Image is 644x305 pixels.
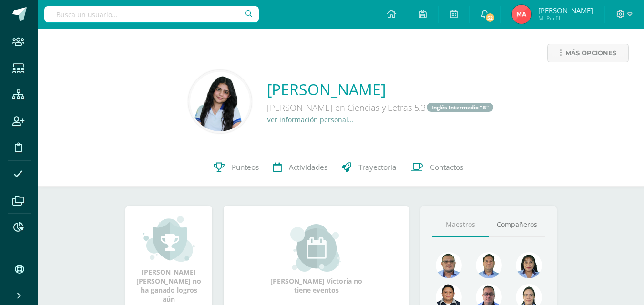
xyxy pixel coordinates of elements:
a: Maestros [432,213,489,237]
img: 8d3d044f6c5e0d360e86203a217bbd6d.png [512,5,531,24]
input: Busca un usuario... [44,6,259,22]
img: d617085402591fbfb0bb390deba6fad0.png [190,72,250,131]
div: [PERSON_NAME] Victoria no tiene eventos [269,224,364,295]
span: Actividades [289,162,327,172]
img: 99962f3fa423c9b8099341731b303440.png [436,252,462,278]
div: [PERSON_NAME] [PERSON_NAME] no ha ganado logros aún [135,215,203,304]
span: [PERSON_NAME] [538,6,593,15]
a: [PERSON_NAME] [267,79,494,99]
span: Más opciones [565,44,616,62]
a: Inglés Intermedio "B" [427,103,493,112]
span: Mi Perfil [538,14,593,22]
a: Contactos [404,148,470,187]
img: 371adb901e00c108b455316ee4864f9b.png [516,252,542,278]
a: Ver información personal... [267,115,354,124]
img: event_small.png [290,224,342,272]
div: [PERSON_NAME] en Ciencias y Letras 5.3 [267,99,494,115]
img: achievement_small.png [143,215,195,263]
span: Contactos [430,162,463,172]
a: Punteos [206,148,266,187]
a: Compañeros [489,213,545,237]
span: Trayectoria [358,162,397,172]
a: Trayectoria [335,148,404,187]
span: 52 [485,12,495,23]
a: Más opciones [547,44,629,62]
a: Actividades [266,148,335,187]
img: 2ac039123ac5bd71a02663c3aa063ac8.png [476,252,502,278]
span: Punteos [232,162,259,172]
